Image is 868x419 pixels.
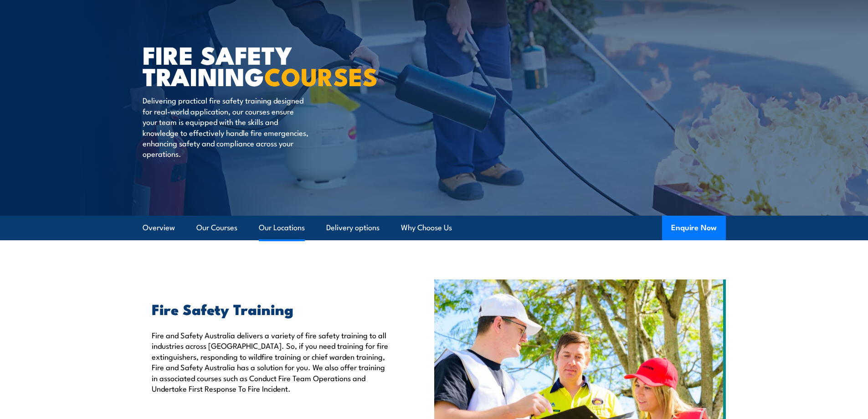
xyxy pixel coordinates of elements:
a: Overview [143,216,175,240]
p: Delivering practical fire safety training designed for real-world application, our courses ensure... [143,95,309,159]
h1: FIRE SAFETY TRAINING [143,44,368,86]
p: Fire and Safety Australia delivers a variety of fire safety training to all industries across [GE... [152,330,392,393]
a: Our Locations [259,216,305,240]
a: Why Choose Us [401,216,452,240]
h2: Fire Safety Training [152,302,392,315]
button: Enquire Now [662,216,726,240]
strong: COURSES [264,57,378,94]
a: Our Courses [196,216,237,240]
a: Delivery options [326,216,380,240]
